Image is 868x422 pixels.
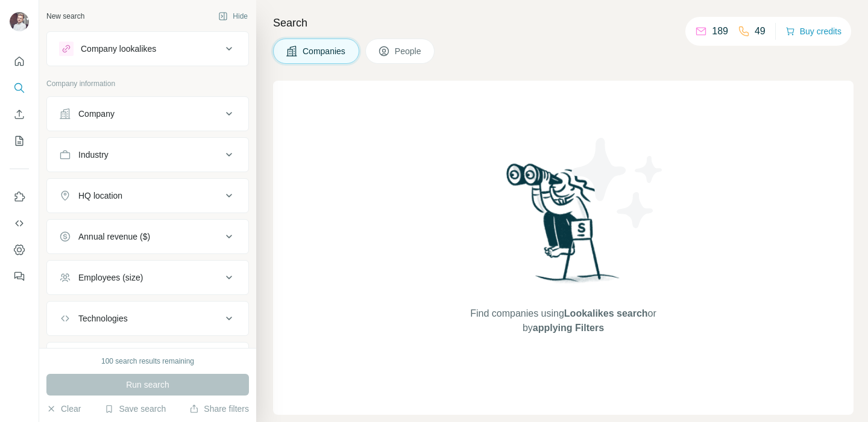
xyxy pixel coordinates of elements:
[47,345,248,374] button: Keywords
[564,308,648,318] span: Lookalikes search
[104,403,166,415] button: Save search
[101,356,194,367] div: 100 search results remaining
[303,45,347,57] span: Companies
[47,181,248,210] button: HQ location
[210,7,256,25] button: Hide
[755,24,766,39] p: 49
[46,403,81,415] button: Clear
[10,213,29,234] button: Use Surfe API
[467,306,659,335] span: Find companies using or by
[78,149,108,161] div: Industry
[47,304,248,333] button: Technologies
[78,190,122,202] div: HQ location
[395,45,423,57] span: People
[785,23,841,40] button: Buy credits
[46,11,84,22] div: New search
[10,12,29,31] img: Avatar
[78,231,150,243] div: Annual revenue ($)
[81,43,156,55] div: Company lookalikes
[78,108,115,120] div: Company
[10,239,29,261] button: Dashboard
[47,99,248,128] button: Company
[501,160,626,294] img: Surfe Illustration - Woman searching with binoculars
[10,104,29,125] button: Enrich CSV
[10,186,29,208] button: Use Surfe on LinkedIn
[10,265,29,287] button: Feedback
[10,77,29,99] button: Search
[564,129,672,237] img: Surfe Illustration - Stars
[47,263,248,292] button: Employees (size)
[47,34,248,63] button: Company lookalikes
[10,51,29,72] button: Quick start
[273,14,854,31] h4: Search
[78,272,143,284] div: Employees (size)
[78,312,128,324] div: Technologies
[712,24,728,39] p: 189
[47,140,248,169] button: Industry
[533,323,604,333] span: applying Filters
[47,222,248,251] button: Annual revenue ($)
[189,403,249,415] button: Share filters
[10,130,29,152] button: My lists
[46,78,249,89] p: Company information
